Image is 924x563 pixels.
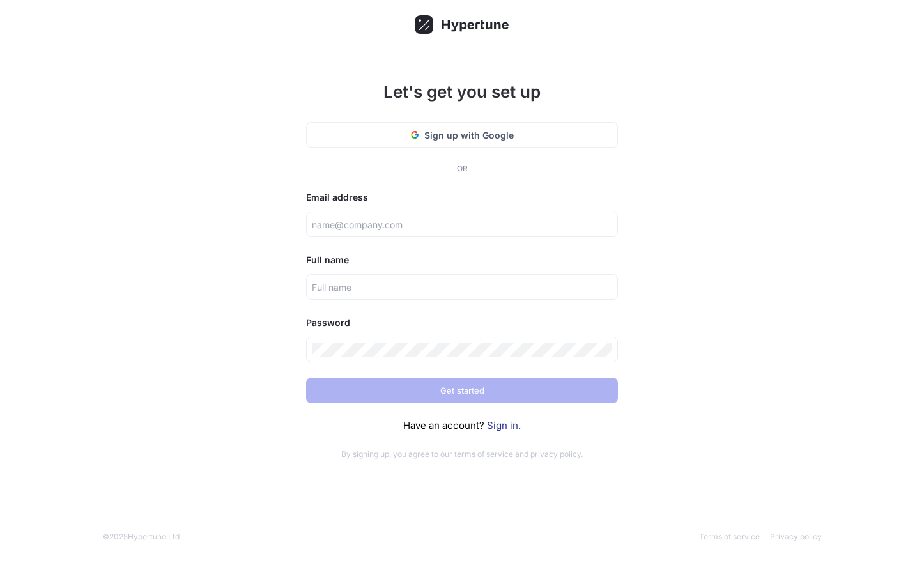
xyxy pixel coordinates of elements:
div: OR [457,163,468,174]
div: Password [306,315,618,330]
a: Sign in [487,419,518,431]
a: privacy policy [530,449,581,459]
input: name@company.com [312,218,612,231]
div: Email address [306,190,618,205]
a: terms of service [454,449,513,459]
input: Full name [312,281,612,294]
p: By signing up, you agree to our and . [306,449,618,460]
a: Privacy policy [770,532,822,541]
div: Full name [306,252,618,268]
button: Sign up with Google [306,122,618,148]
span: Get started [440,387,484,394]
h1: Let's get you set up [306,79,618,104]
div: Have an account? . [306,419,618,433]
div: © 2025 Hypertune Ltd [102,531,180,543]
button: Get started [306,378,618,403]
span: Sign up with Google [424,128,514,142]
a: Terms of service [699,532,760,541]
